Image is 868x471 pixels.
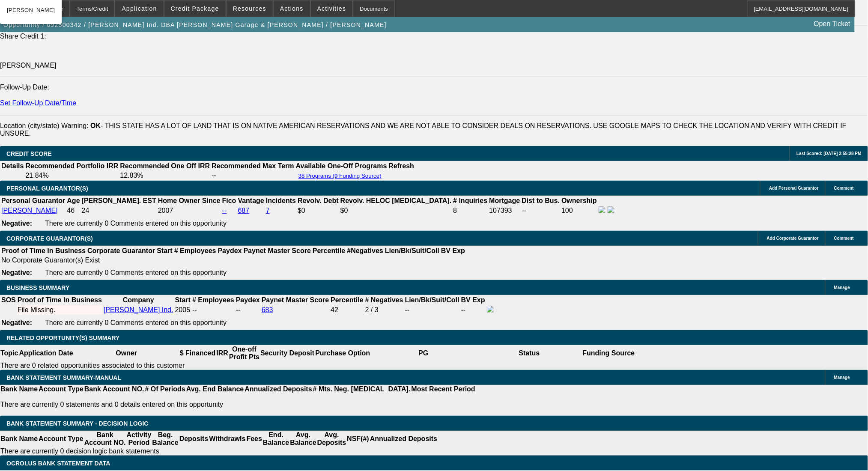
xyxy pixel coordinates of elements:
[405,305,460,315] td: --
[313,385,411,393] th: # Mts. Neg. [MEDICAL_DATA].
[385,247,439,254] b: Lien/Bk/Suit/Coll
[522,197,560,204] b: Dist to Bus.
[280,5,304,12] span: Actions
[834,285,850,290] span: Manage
[260,345,315,361] th: Security Deposit
[174,247,216,254] b: # Employees
[244,247,311,254] b: Paynet Master Score
[45,220,227,227] span: There are currently 0 Comments entered on this opportunity
[66,206,80,215] td: 46
[6,235,93,242] span: CORPORATE GUARANTOR(S)
[45,269,227,276] span: There are currently 0 Comments entered on this opportunity
[229,345,260,361] th: One-off Profit Pts
[477,345,582,361] th: Status
[186,385,245,393] th: Avg. End Balance
[1,256,469,265] td: No Corporate Guarantor(s) Exist
[340,206,452,215] td: $0
[522,206,561,215] td: --
[274,0,310,17] button: Actions
[38,385,84,393] th: Account Type
[123,296,154,304] b: Company
[297,206,339,215] td: $0
[317,431,347,447] th: Avg. Deposits
[311,0,353,17] button: Activities
[365,296,403,304] b: # Negatives
[84,431,126,447] th: Bank Account NO.
[104,306,173,313] a: [PERSON_NAME] Ind.
[192,306,197,313] span: --
[441,247,465,254] b: BV Exp
[1,162,24,170] th: Details
[262,431,289,447] th: End. Balance
[298,197,339,204] b: Revolv. Debt
[1,296,16,304] th: SOS
[6,150,52,157] span: CREDIT SCORE
[233,5,266,12] span: Resources
[561,197,597,204] b: Ownership
[122,5,157,12] span: Application
[262,306,273,313] a: 683
[84,385,145,393] th: Bank Account NO.
[461,305,486,315] td: --
[582,345,635,361] th: Funding Source
[211,162,295,170] th: Recommended Max Term
[152,431,179,447] th: Beg. Balance
[25,171,119,180] td: 21.84%
[0,401,475,408] p: There are currently 0 statements and 0 details entered on this opportunity
[365,306,403,314] div: 2 / 3
[216,345,229,361] th: IRR
[119,162,210,170] th: Recommended One Off IRR
[87,247,155,254] b: Corporate Guarantor
[209,431,246,447] th: Withdrawls
[6,284,69,291] span: BUSINESS SUMMARY
[3,21,387,28] span: Opportunity / 092500342 / [PERSON_NAME] Ind. DBA [PERSON_NAME] Garage & [PERSON_NAME] / [PERSON_N...
[769,186,819,191] span: Add Personal Guarantor
[487,306,494,313] img: facebook-icon.png
[1,207,58,214] a: [PERSON_NAME]
[158,207,173,214] span: 2007
[238,207,250,214] a: 687
[1,247,86,255] th: Proof of Time In Business
[1,197,65,204] b: Personal Guarantor
[370,345,476,361] th: PG
[82,197,156,204] b: [PERSON_NAME]. EST
[834,375,850,380] span: Manage
[171,5,219,12] span: Credit Package
[7,5,55,15] span: [PERSON_NAME]
[81,206,157,215] td: 24
[313,247,345,254] b: Percentile
[405,296,459,304] b: Lien/Bk/Suit/Coll
[608,206,614,213] img: linkedin-icon.png
[346,431,370,447] th: NSF(#)
[90,122,101,129] b: OK
[227,0,273,17] button: Resources
[126,431,152,447] th: Activity Period
[218,247,242,254] b: Paydex
[340,197,452,204] b: Revolv. HELOC [MEDICAL_DATA].
[767,236,819,241] span: Add Corporate Guarantor
[179,431,209,447] th: Deposits
[236,305,260,315] td: --
[175,296,191,304] b: Start
[262,296,329,304] b: Paynet Master Score
[461,296,485,304] b: BV Exp
[266,197,296,204] b: Incidents
[158,197,221,204] b: Home Owner Since
[489,206,521,215] td: 107393
[331,306,363,314] div: 42
[315,345,370,361] th: Purchase Option
[561,206,597,215] td: 100
[246,431,262,447] th: Fees
[38,431,84,447] th: Account Type
[347,247,384,254] b: #Negatives
[296,172,384,179] button: 38 Programs (9 Funding Source)
[796,151,862,156] span: Last Scored: [DATE] 2:55:28 PM
[599,206,606,213] img: facebook-icon.png
[6,374,121,381] span: BANK STATEMENT SUMMARY-MANUAL
[1,220,32,227] b: Negative:
[164,0,226,17] button: Credit Package
[453,206,488,215] td: 8
[18,345,73,361] th: Application Date
[1,269,32,276] b: Negative:
[1,319,32,326] b: Negative:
